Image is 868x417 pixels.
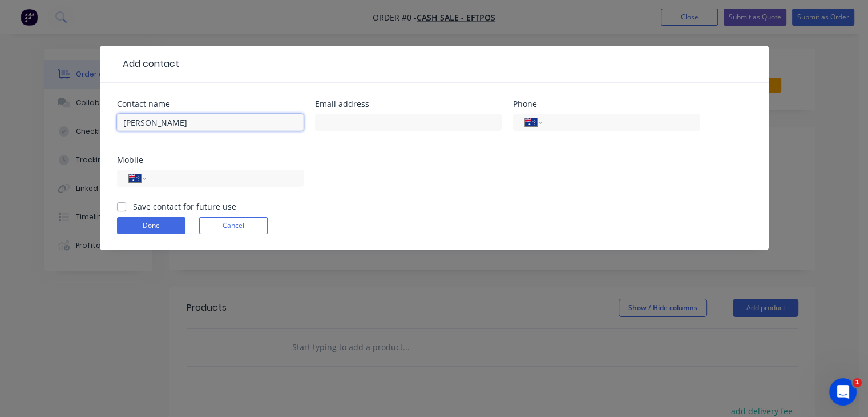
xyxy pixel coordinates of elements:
[117,156,304,164] div: Mobile
[199,217,268,234] button: Cancel
[117,57,179,71] div: Add contact
[117,217,185,234] button: Done
[853,378,862,387] span: 1
[133,201,236,212] label: Save contact for future use
[829,378,857,406] iframe: Intercom live chat
[315,100,502,108] div: Email address
[117,100,304,108] div: Contact name
[513,100,700,108] div: Phone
